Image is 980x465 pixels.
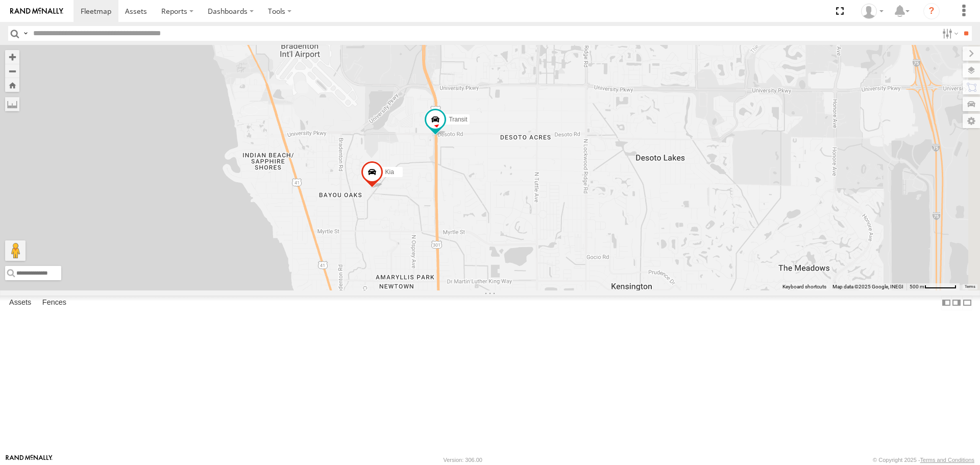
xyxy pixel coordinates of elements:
a: Visit our Website [6,455,53,465]
label: Dock Summary Table to the Right [951,296,962,310]
label: Assets [4,296,36,310]
div: Version: 306.00 [444,457,482,463]
a: Terms and Conditions [920,457,974,463]
i: ? [923,3,940,19]
a: Terms [965,284,975,288]
label: Fences [37,296,71,310]
div: Jerry Dewberry [857,4,887,19]
button: Keyboard shortcuts [782,283,826,290]
span: Map data ©2025 Google, INEGI [832,284,903,289]
button: Zoom out [5,64,19,78]
label: Search Filter Options [938,26,960,41]
span: 500 m [910,284,924,289]
button: Zoom Home [5,78,19,92]
div: © Copyright 2025 - [873,457,974,463]
button: Drag Pegman onto the map to open Street View [5,240,26,261]
button: Map Scale: 500 m per 59 pixels [906,283,960,290]
span: Transit [449,116,467,124]
span: Kia [385,169,394,176]
label: Dock Summary Table to the Left [941,296,951,310]
label: Map Settings [963,114,980,128]
img: rand-logo.svg [10,8,63,15]
label: Hide Summary Table [962,296,972,310]
label: Search Query [21,26,30,41]
button: Zoom in [5,50,19,64]
label: Measure [5,97,19,111]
